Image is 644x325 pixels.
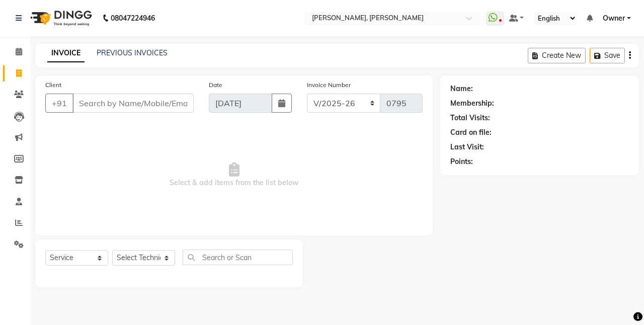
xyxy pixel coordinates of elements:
div: Name: [450,84,473,94]
input: Search by Name/Mobile/Email/Code [72,94,194,113]
div: Total Visits: [450,113,490,123]
span: Select & add items from the list below [45,125,423,225]
label: Invoice Number [307,80,351,90]
span: Owner [603,13,625,24]
img: logo [26,4,95,32]
label: Client [45,80,61,90]
label: Date [209,80,222,90]
div: Card on file: [450,127,492,138]
button: +91 [45,94,73,113]
div: Last Visit: [450,142,484,152]
a: INVOICE [47,44,85,62]
div: Points: [450,156,473,167]
b: 08047224946 [111,4,155,32]
div: Membership: [450,98,494,109]
input: Search or Scan [183,250,293,265]
button: Save [590,48,625,63]
a: PREVIOUS INVOICES [97,48,168,57]
button: Create New [528,48,586,63]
